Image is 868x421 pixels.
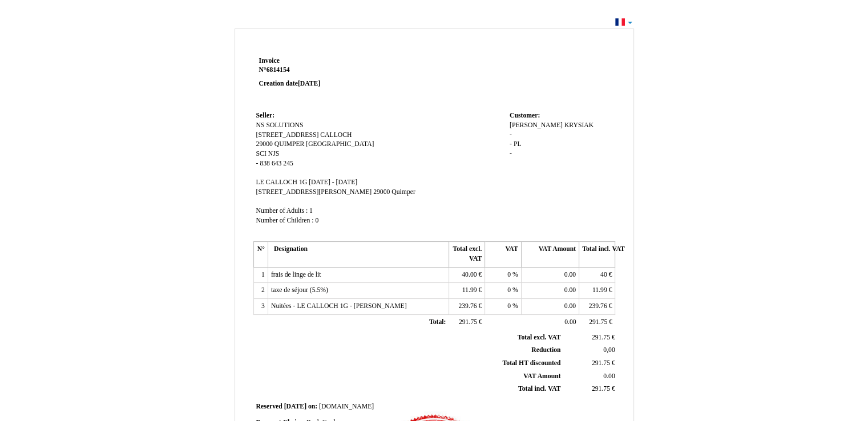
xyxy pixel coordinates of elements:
[510,122,563,129] span: [PERSON_NAME]
[531,346,560,354] span: Reduction
[518,385,561,392] span: Total incl. VAT
[603,346,615,354] span: 0,00
[253,267,268,283] td: 1
[589,318,607,326] span: 291.75
[256,217,314,224] span: Number of Children :
[319,403,374,410] span: [DOMAIN_NAME]
[510,112,540,119] span: Customer:
[306,140,374,148] span: [GEOGRAPHIC_DATA]
[507,302,511,310] span: 0
[564,122,594,129] span: KRYSIAK
[391,188,415,196] span: Quimper
[256,122,304,129] span: NS SOLUTIONS
[256,403,282,410] span: Reserved
[462,286,477,294] span: 11.99
[373,188,390,196] span: 29000
[271,302,407,310] span: Nuitées - LE CALLOCH 1G - [PERSON_NAME]
[259,57,280,64] span: Invoice
[309,207,313,214] span: 1
[523,373,560,380] span: VAT Amount
[564,286,576,294] span: 0.00
[309,179,357,186] span: [DATE] - [DATE]
[563,383,617,396] td: €
[507,271,511,278] span: 0
[259,66,395,75] strong: N°
[253,299,268,315] td: 3
[256,112,274,119] span: Seller:
[271,271,321,278] span: frais de linge de lit
[521,242,579,267] th: VAT Amount
[429,318,446,326] span: Total:
[256,207,308,214] span: Number of Adults :
[603,373,615,380] span: 0.00
[260,160,293,167] span: 838 643 245
[458,302,477,310] span: 239.76
[518,334,561,341] span: Total excl. VAT
[298,80,320,87] span: [DATE]
[564,318,576,326] span: 0.00
[510,150,512,157] span: -
[485,283,521,299] td: %
[315,217,318,224] span: 0
[256,150,267,157] span: SCI
[592,286,607,294] span: 11.99
[268,242,449,267] th: Designation
[256,188,372,196] span: [STREET_ADDRESS][PERSON_NAME]
[600,271,607,278] span: 40
[563,331,617,344] td: €
[449,267,485,283] td: €
[510,131,512,139] span: -
[579,314,615,330] td: €
[256,140,273,148] span: 29000
[563,357,617,370] td: €
[485,242,521,267] th: VAT
[579,267,615,283] td: €
[462,271,477,278] span: 40.00
[268,150,280,157] span: NJS
[485,267,521,283] td: %
[256,160,259,167] span: -
[267,66,290,74] span: 6814154
[256,179,308,186] span: LE CALLOCH 1G
[589,302,607,310] span: 239.76
[308,403,317,410] span: on:
[510,140,512,148] span: -
[449,283,485,299] td: €
[514,140,522,148] span: PL
[253,242,268,267] th: N°
[564,302,576,310] span: 0.00
[253,283,268,299] td: 2
[449,299,485,315] td: €
[485,299,521,315] td: %
[271,286,328,294] span: taxe de séjour (5.5%)
[579,283,615,299] td: €
[592,334,610,341] span: 291.75
[502,359,560,367] span: Total HT discounted
[579,299,615,315] td: €
[449,242,485,267] th: Total excl. VAT
[592,359,610,367] span: 291.75
[449,314,485,330] td: €
[274,140,305,148] span: QUIMPER
[564,271,576,278] span: 0.00
[579,242,615,267] th: Total incl. VAT
[256,131,352,139] span: [STREET_ADDRESS] CALLOCH
[459,318,477,326] span: 291.75
[259,80,321,87] strong: Creation date
[507,286,511,294] span: 0
[284,403,306,410] span: [DATE]
[592,385,610,392] span: 291.75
